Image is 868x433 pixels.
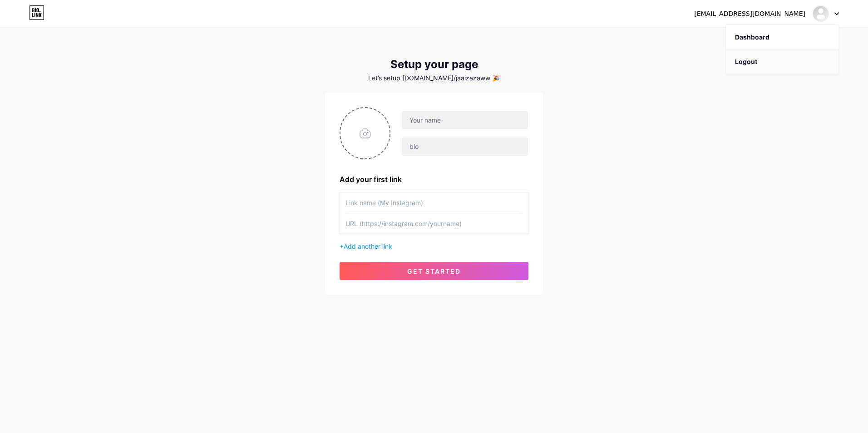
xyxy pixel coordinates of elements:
[726,25,838,49] a: Dashboard
[345,192,523,213] input: Link name (My Instagram)
[402,138,528,156] input: bio
[812,5,829,22] img: Jaai Zaza GG
[407,267,461,275] span: get started
[340,262,528,280] button: get started
[402,111,528,129] input: Your name
[325,58,543,71] div: Setup your page
[726,49,838,74] li: Logout
[340,241,528,251] div: +
[344,242,392,250] span: Add another link
[325,74,543,82] div: Let’s setup [DOMAIN_NAME]/jaaizazaww 🎉
[340,174,528,185] div: Add your first link
[694,9,805,19] div: [EMAIL_ADDRESS][DOMAIN_NAME]
[345,213,523,234] input: URL (https://instagram.com/yourname)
